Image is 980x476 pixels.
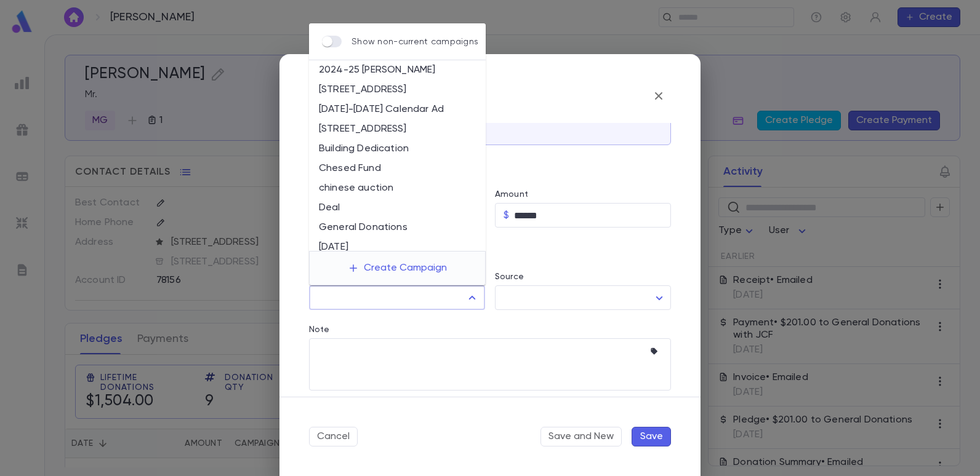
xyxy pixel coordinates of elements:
li: [DATE]-[DATE] Calendar Ad [309,100,486,119]
li: [DATE] [309,237,486,257]
li: Deal [309,198,486,218]
button: Create Campaign [338,256,457,280]
label: Source [495,272,524,282]
div: ​ [495,286,671,310]
li: Building Dedication [309,139,486,159]
button: Close [464,289,481,306]
button: Save [632,427,671,446]
button: Cancel [309,427,358,446]
button: Save and New [540,427,622,446]
li: Chesed Fund [309,159,486,178]
li: 2024-25 [PERSON_NAME] [309,60,486,80]
li: General Donations [309,218,486,237]
p: $ [504,209,509,221]
p: Show non-current campaigns [351,37,478,47]
li: [STREET_ADDRESS] [309,119,486,139]
label: Note [309,325,330,335]
li: chinese auction [309,178,486,198]
li: [STREET_ADDRESS] [309,80,486,100]
label: Amount [495,189,528,199]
